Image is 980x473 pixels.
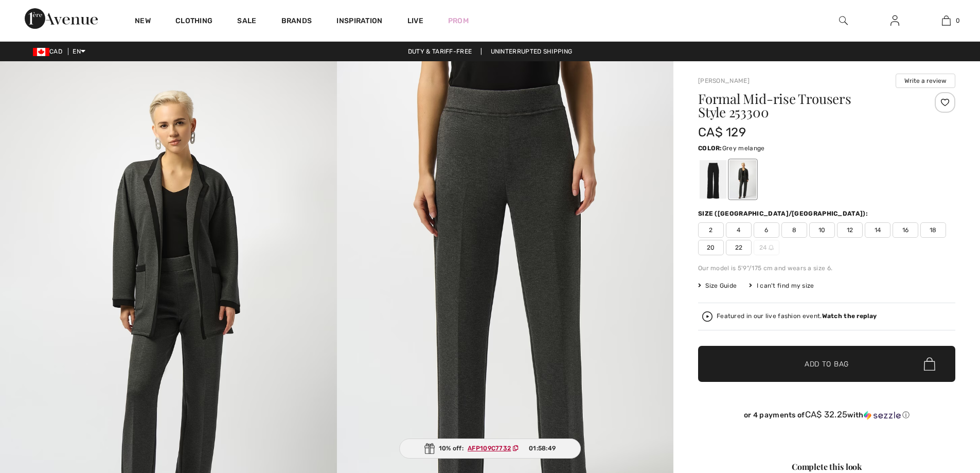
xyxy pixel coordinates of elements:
div: or 4 payments ofCA$ 32.25withSezzle Click to learn more about Sezzle [698,410,955,424]
button: Add to Bag [698,346,955,382]
span: 2 [698,222,724,238]
span: 24 [754,240,779,255]
div: Grey melange [729,160,756,199]
span: 8 [781,222,807,238]
img: Canadian Dollar [33,48,49,56]
img: ring-m.svg [769,245,774,250]
a: [PERSON_NAME] [698,77,750,84]
a: 0 [921,14,971,27]
div: Complete this look [698,461,955,473]
span: 10 [809,222,835,238]
img: search the website [839,14,848,27]
span: 0 [956,16,960,25]
div: I can't find my size [749,281,814,290]
div: Our model is 5'9"/175 cm and wears a size 6. [698,264,955,273]
img: Watch the replay [702,311,712,322]
span: Color: [698,145,722,152]
span: Add to Bag [805,359,849,370]
div: 10% off: [399,439,581,459]
span: Inspiration [336,16,382,27]
img: Bag.svg [924,357,935,371]
span: 01:58:49 [529,444,556,453]
a: Live [407,15,423,26]
span: EN [73,48,85,55]
a: Sign In [882,14,907,27]
span: CA$ 32.25 [805,409,848,419]
span: 4 [726,222,752,238]
span: 22 [726,240,752,255]
span: 14 [865,222,890,238]
img: My Info [890,14,899,27]
button: Write a review [896,74,955,88]
a: Sale [237,16,256,27]
span: Grey melange [722,145,765,152]
a: Prom [448,15,469,26]
div: Size ([GEOGRAPHIC_DATA]/[GEOGRAPHIC_DATA]): [698,209,870,218]
a: Brands [281,16,312,27]
div: Featured in our live fashion event. [717,313,877,320]
img: Sezzle [864,411,901,420]
div: Black [700,160,726,199]
ins: AFP109C7732 [468,445,511,452]
span: 16 [893,222,918,238]
span: CA$ 129 [698,125,746,139]
strong: Watch the replay [822,312,877,320]
span: CAD [33,48,66,55]
a: Clothing [175,16,212,27]
img: Gift.svg [424,443,435,454]
span: 18 [920,222,946,238]
span: 6 [754,222,779,238]
h1: Formal Mid-rise Trousers Style 253300 [698,92,913,119]
a: New [135,16,151,27]
div: or 4 payments of with [698,410,955,420]
img: My Bag [942,14,951,27]
img: 1ère Avenue [25,8,98,29]
span: 12 [837,222,863,238]
span: 20 [698,240,724,255]
span: Size Guide [698,281,737,290]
